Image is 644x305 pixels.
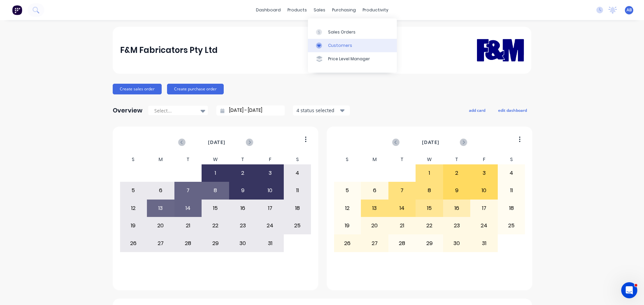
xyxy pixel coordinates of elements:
[416,235,443,251] div: 29
[334,200,361,217] div: 12
[147,217,174,234] div: 20
[202,217,229,234] div: 22
[416,155,443,164] div: W
[113,104,143,117] div: Overview
[293,105,350,116] button: 4 status selected
[202,155,229,164] div: W
[284,217,311,234] div: 25
[416,165,443,181] div: 1
[208,139,225,146] span: [DATE]
[229,155,257,164] div: T
[627,7,632,13] span: AB
[328,29,356,35] div: Sales Orders
[361,235,388,251] div: 27
[477,29,524,71] img: F&M Fabricators Pty Ltd
[175,200,202,217] div: 14
[202,235,229,251] div: 29
[334,155,361,164] div: S
[174,155,202,164] div: T
[229,200,256,217] div: 16
[147,155,174,164] div: M
[498,200,525,217] div: 18
[175,182,202,199] div: 7
[229,165,256,181] div: 2
[498,155,525,164] div: S
[416,217,443,234] div: 22
[202,200,229,217] div: 15
[328,56,370,62] div: Price Level Manager
[308,25,397,39] a: Sales Orders
[202,182,229,199] div: 8
[113,84,162,94] button: Create sales order
[388,155,416,164] div: T
[328,43,352,49] div: Customers
[443,235,470,251] div: 30
[498,217,525,234] div: 25
[120,44,218,57] div: F&M Fabricators Pty Ltd
[465,106,490,115] button: add card
[229,217,256,234] div: 23
[389,200,416,217] div: 14
[12,5,22,15] img: Factory
[284,200,311,217] div: 18
[257,217,283,234] div: 24
[120,217,147,234] div: 19
[284,165,311,181] div: 4
[443,155,471,164] div: T
[470,155,498,164] div: F
[167,84,224,94] button: Create purchase order
[120,182,147,199] div: 5
[334,182,361,199] div: 5
[147,200,174,217] div: 13
[329,5,359,15] div: purchasing
[256,155,284,164] div: F
[361,200,388,217] div: 13
[471,217,497,234] div: 24
[498,165,525,181] div: 4
[175,217,202,234] div: 21
[257,165,283,181] div: 3
[175,235,202,251] div: 28
[443,200,470,217] div: 16
[253,5,284,15] a: dashboard
[471,200,497,217] div: 17
[361,217,388,234] div: 20
[229,235,256,251] div: 30
[308,39,397,52] a: Customers
[257,235,283,251] div: 31
[389,235,416,251] div: 28
[202,165,229,181] div: 1
[443,182,470,199] div: 9
[284,182,311,199] div: 11
[498,182,525,199] div: 11
[147,182,174,199] div: 6
[257,182,283,199] div: 10
[443,217,470,234] div: 23
[621,282,637,298] iframe: Intercom live chat
[147,235,174,251] div: 27
[471,165,497,181] div: 3
[416,182,443,199] div: 8
[284,155,311,164] div: S
[494,106,531,115] button: edit dashboard
[416,200,443,217] div: 15
[471,182,497,199] div: 10
[359,5,392,15] div: productivity
[422,139,439,146] span: [DATE]
[443,165,470,181] div: 2
[334,217,361,234] div: 19
[120,235,147,251] div: 26
[471,235,497,251] div: 31
[334,235,361,251] div: 26
[308,52,397,66] a: Price Level Manager
[361,182,388,199] div: 6
[229,182,256,199] div: 9
[284,5,310,15] div: products
[389,182,416,199] div: 7
[361,155,388,164] div: M
[310,5,329,15] div: sales
[297,107,339,114] div: 4 status selected
[389,217,416,234] div: 21
[120,200,147,217] div: 12
[120,155,147,164] div: S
